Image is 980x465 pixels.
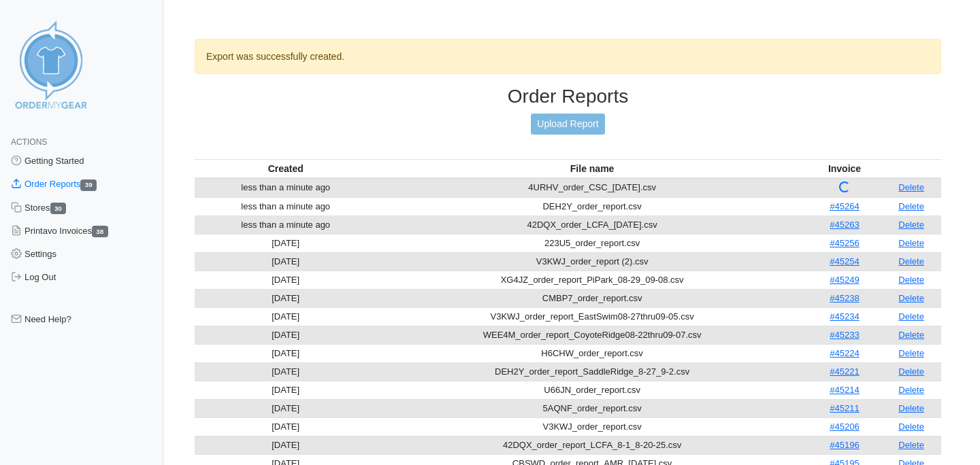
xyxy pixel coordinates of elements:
[898,201,924,211] a: Delete
[376,178,807,198] td: 4URHV_order_CSC_[DATE].csv
[195,216,376,234] td: less than a minute ago
[898,311,924,322] a: Delete
[376,159,807,178] th: File name
[11,137,47,147] span: Actions
[830,220,859,230] a: #45263
[195,362,376,381] td: [DATE]
[50,203,67,214] span: 30
[376,307,807,326] td: V3KWJ_order_report_EastSwim08-27thru09-05.csv
[830,201,859,211] a: #45264
[195,252,376,271] td: [DATE]
[195,85,941,108] h3: Order Reports
[376,234,807,252] td: 223U5_order_report.csv
[898,182,924,192] a: Delete
[830,421,859,432] a: #45206
[376,399,807,417] td: 5AQNF_order_report.csv
[830,348,859,358] a: #45224
[195,436,376,454] td: [DATE]
[898,403,924,413] a: Delete
[195,381,376,399] td: [DATE]
[376,289,807,307] td: CMBP7_order_report.csv
[898,275,924,285] a: Delete
[195,178,376,198] td: less than a minute ago
[898,348,924,358] a: Delete
[80,179,97,191] span: 39
[830,385,859,395] a: #45214
[898,293,924,303] a: Delete
[376,362,807,381] td: DEH2Y_order_report_SaddleRidge_8-27_9-2.csv
[830,238,859,248] a: #45256
[898,256,924,266] a: Delete
[898,330,924,340] a: Delete
[808,159,881,178] th: Invoice
[898,220,924,230] a: Delete
[898,385,924,395] a: Delete
[376,197,807,216] td: DEH2Y_order_report.csv
[898,421,924,432] a: Delete
[195,39,941,74] div: Export was successfully created.
[376,436,807,454] td: 42DQX_order_report_LCFA_8-1_8-20-25.csv
[830,440,859,450] a: #45196
[376,381,807,399] td: U66JN_order_report.csv
[195,417,376,436] td: [DATE]
[898,366,924,377] a: Delete
[531,114,604,135] a: Upload Report
[195,234,376,252] td: [DATE]
[376,326,807,344] td: WEE4M_order_report_CoyoteRidge08-22thru09-07.csv
[830,256,859,266] a: #45254
[830,275,859,285] a: #45249
[376,344,807,362] td: H6CHW_order_report.csv
[195,326,376,344] td: [DATE]
[195,307,376,326] td: [DATE]
[376,216,807,234] td: 42DQX_order_LCFA_[DATE].csv
[195,289,376,307] td: [DATE]
[195,344,376,362] td: [DATE]
[830,366,859,377] a: #45221
[376,271,807,289] td: XG4JZ_order_report_PiPark_08-29_09-08.csv
[830,403,859,413] a: #45211
[376,252,807,271] td: V3KWJ_order_report (2).csv
[830,311,859,322] a: #45234
[92,226,108,237] span: 38
[898,238,924,248] a: Delete
[830,293,859,303] a: #45238
[195,197,376,216] td: less than a minute ago
[195,159,376,178] th: Created
[195,271,376,289] td: [DATE]
[195,399,376,417] td: [DATE]
[376,417,807,436] td: V3KWJ_order_report.csv
[898,440,924,450] a: Delete
[830,330,859,340] a: #45233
